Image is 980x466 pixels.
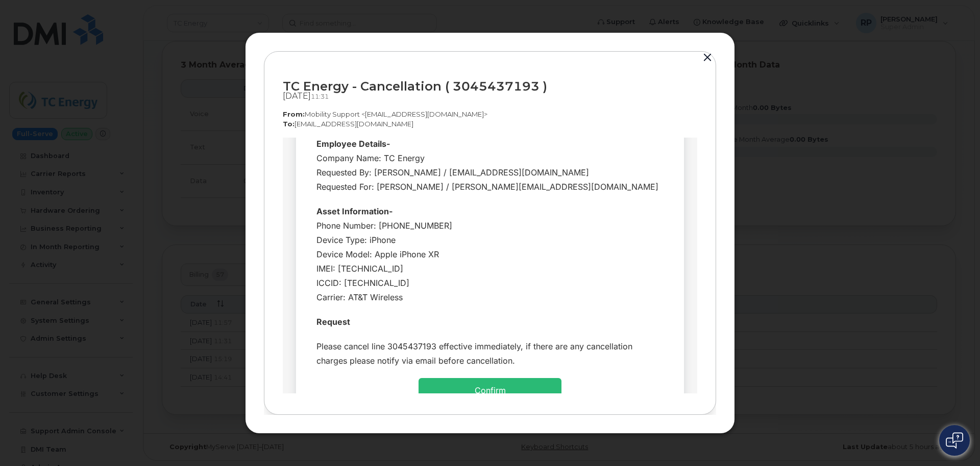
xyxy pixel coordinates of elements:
div: TC Energy - Cancellation ( 3045437193 ) [283,79,697,93]
a: Confirm [192,248,223,258]
div: Please cancel line 3045437193 effective immediately, if there are any cancellation charges please... [34,202,381,230]
div: Request [34,177,381,191]
strong: To: [283,120,295,128]
p: [EMAIL_ADDRESS][DOMAIN_NAME] [283,119,697,129]
strong: From: [283,110,305,118]
p: Mobility Support <[EMAIL_ADDRESS][DOMAIN_NAME]> [283,109,697,119]
span: 11:31 [311,93,329,100]
img: Open chat [946,432,963,449]
div: Asset Information- [34,66,381,81]
div: Company Name: TC Energy Requested By: [PERSON_NAME] / [EMAIL_ADDRESS][DOMAIN_NAME] Requested For:... [34,13,381,56]
div: [DATE] [283,91,697,101]
div: Phone Number: [PHONE_NUMBER] Device Type: iPhone Device Model: Apple iPhone XR IMEI: [TECHNICAL_I... [34,81,381,167]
